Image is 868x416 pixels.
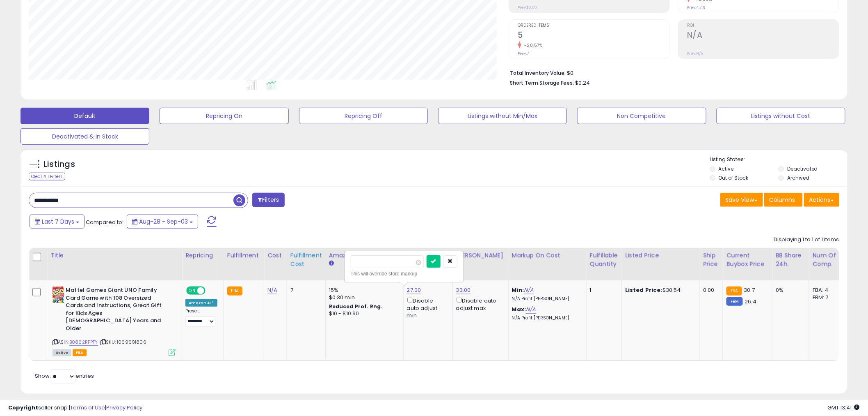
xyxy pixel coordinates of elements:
[625,286,662,294] b: Listed Price:
[53,287,176,355] div: ASIN:
[456,286,471,294] a: 33.00
[720,193,763,207] button: Save View
[813,287,840,294] div: FBA: 4
[710,156,847,164] p: Listing States:
[577,108,706,124] button: Non Competitive
[69,339,98,346] a: B0862RFPTY
[510,69,566,76] b: Total Inventory Value:
[703,251,720,268] div: Ship Price
[290,287,319,294] div: 7
[719,174,749,181] label: Out of Stock
[30,215,85,229] button: Last 7 Days
[407,286,421,294] a: 27.00
[139,217,188,226] span: Aug-28 - Sep-03
[512,251,583,260] div: Markup on Cost
[227,287,242,296] small: FBA
[185,308,217,327] div: Preset:
[512,315,580,321] p: N/A Profit [PERSON_NAME]
[299,108,428,124] button: Repricing Off
[590,251,618,268] div: Fulfillable Quantity
[510,79,574,86] b: Short Term Storage Fees:
[813,251,843,268] div: Num of Comp.
[185,299,217,307] div: Amazon AI *
[73,349,87,356] span: FBA
[687,51,703,56] small: Prev: N/A
[524,286,534,294] a: N/A
[66,287,165,334] b: Mattel Games Giant UNO Family Card Game with 108 Oversized Cards and Instructions, Great Gift for...
[267,286,277,294] a: N/A
[8,404,38,411] strong: Copyright
[508,248,586,280] th: The percentage added to the cost of goods (COGS) that forms the calculator for Min & Max prices.
[518,51,529,56] small: Prev: 7
[106,404,142,411] a: Privacy Policy
[50,251,178,260] div: Title
[726,251,769,268] div: Current Buybox Price
[804,193,839,207] button: Actions
[590,287,615,294] div: 1
[776,287,803,294] div: 0%
[744,286,755,294] span: 30.7
[687,23,839,28] span: ROI
[687,5,705,10] small: Prev: 4.71%
[518,30,669,42] h2: 5
[625,287,693,294] div: $30.54
[726,297,742,306] small: FBM
[828,404,860,411] span: 2025-09-11 13:41 GMT
[719,165,734,172] label: Active
[160,108,288,124] button: Repricing On
[21,128,149,145] button: Deactivated & In Stock
[53,349,71,356] span: All listings currently available for purchase on Amazon
[770,196,795,204] span: Columns
[787,165,818,172] label: Deactivated
[185,251,220,260] div: Repricing
[687,30,839,42] h2: N/A
[510,67,833,77] li: $0
[29,173,65,180] div: Clear All Filters
[53,287,64,303] img: 519XdIobbhL._SL40_.jpg
[512,286,524,294] b: Min:
[456,296,502,312] div: Disable auto adjust max
[329,303,383,310] b: Reduced Prof. Rng.
[575,79,590,87] span: $0.24
[787,174,809,181] label: Archived
[204,287,217,294] span: OFF
[8,404,142,412] div: seller snap | |
[512,296,580,302] p: N/A Profit [PERSON_NAME]
[86,218,123,226] span: Compared to:
[70,404,105,411] a: Terms of Use
[329,287,397,294] div: 15%
[776,251,806,268] div: BB Share 24h.
[21,108,149,124] button: Default
[227,251,260,260] div: Fulfillment
[329,310,397,317] div: $10 - $10.90
[518,23,669,28] span: Ordered Items
[187,287,197,294] span: ON
[329,251,400,260] div: Amazon Fees
[329,294,397,301] div: $0.30 min
[351,270,457,278] div: This will override store markup
[43,159,75,170] h5: Listings
[290,251,322,268] div: Fulfillment Cost
[764,193,803,207] button: Columns
[267,251,283,260] div: Cost
[745,298,757,305] span: 26.4
[717,108,845,124] button: Listings without Cost
[252,193,284,207] button: Filters
[438,108,567,124] button: Listings without Min/Max
[329,260,334,267] small: Amazon Fees.
[625,251,696,260] div: Listed Price
[521,42,543,49] small: -28.57%
[726,287,742,296] small: FBA
[703,287,717,294] div: 0.00
[512,305,526,313] b: Max:
[526,305,536,314] a: N/A
[518,5,537,10] small: Prev: $0.00
[99,339,146,345] span: | SKU: 1069691806
[813,294,840,301] div: FBM: 7
[407,296,446,319] div: Disable auto adjust min
[774,236,839,244] div: Displaying 1 to 1 of 1 items
[35,372,94,380] span: Show: entries
[42,217,74,226] span: Last 7 Days
[456,251,505,260] div: [PERSON_NAME]
[127,215,198,229] button: Aug-28 - Sep-03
